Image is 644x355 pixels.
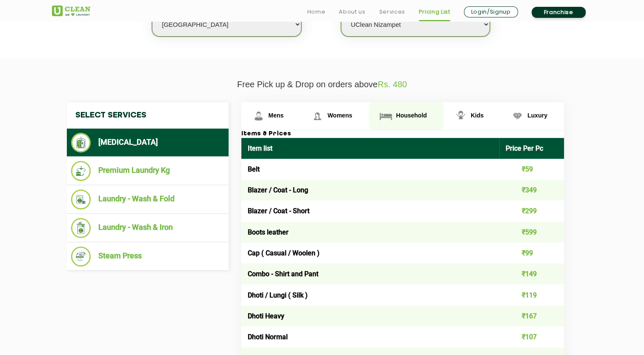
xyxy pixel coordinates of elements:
li: Laundry - Wash & Iron [71,218,224,238]
td: Combo - Shirt and Pant [241,263,500,284]
th: Price Per Pc [499,138,564,159]
td: ₹99 [499,243,564,263]
img: Household [378,109,393,123]
img: Womens [310,109,325,123]
td: ₹599 [499,222,564,243]
td: ₹299 [499,200,564,221]
img: Steam Press [71,246,91,266]
td: ₹119 [499,284,564,305]
td: Dhoti Normal [241,326,500,347]
a: Pricing List [419,7,450,17]
li: Steam Press [71,246,224,266]
td: Boots leather [241,222,500,243]
td: Blazer / Coat - Long [241,180,500,200]
td: ₹349 [499,180,564,200]
a: Franchise [532,7,586,18]
img: UClean Laundry and Dry Cleaning [52,6,90,16]
a: Home [307,7,326,17]
li: [MEDICAL_DATA] [71,133,224,152]
h4: Select Services [67,102,229,129]
td: Dhoti / Lungi ( Silk ) [241,284,500,305]
td: ₹107 [499,326,564,347]
td: Dhoti Heavy [241,306,500,326]
td: Cap ( Casual / Woolen ) [241,243,500,263]
td: ₹167 [499,306,564,326]
span: Household [396,112,426,119]
img: Mens [251,109,266,123]
img: Premium Laundry Kg [71,161,91,181]
span: Luxury [527,112,547,119]
a: About us [339,7,365,17]
td: ₹59 [499,159,564,180]
a: Services [379,7,405,17]
img: Laundry - Wash & Iron [71,218,91,238]
td: Blazer / Coat - Short [241,200,500,221]
img: Kids [453,109,468,123]
span: Mens [269,112,284,119]
td: ₹149 [499,263,564,284]
h3: Items & Prices [241,130,564,138]
th: Item list [241,138,500,159]
p: Free Pick up & Drop on orders above [52,80,592,89]
span: Kids [471,112,484,119]
td: Belt [241,159,500,180]
li: Premium Laundry Kg [71,161,224,181]
li: Laundry - Wash & Fold [71,189,224,209]
img: Luxury [510,109,525,123]
img: Laundry - Wash & Fold [71,189,91,209]
img: Dry Cleaning [71,133,91,152]
span: Womens [327,112,352,119]
a: Login/Signup [464,6,518,17]
span: Rs. 480 [378,80,407,89]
